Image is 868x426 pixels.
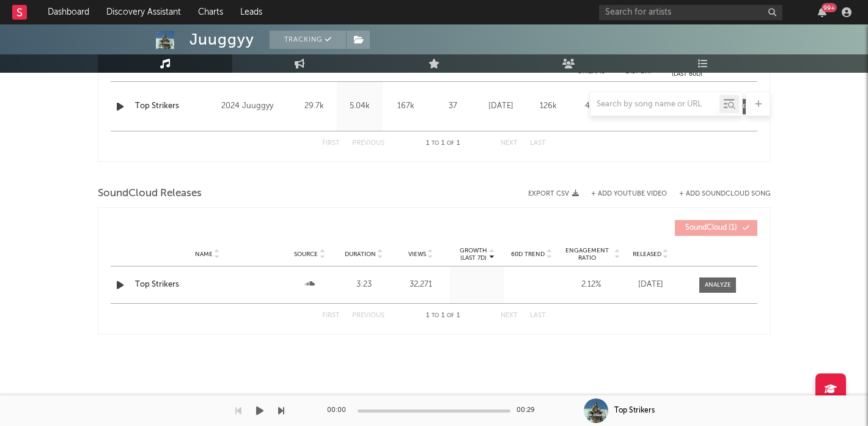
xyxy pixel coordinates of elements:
[135,279,279,291] a: Top Strikers
[614,405,655,416] div: Top Strikers
[408,251,426,258] span: Views
[352,140,384,147] button: Previous
[270,31,346,49] button: Tracking
[432,313,439,318] span: to
[511,251,545,258] span: 60D Trend
[447,141,454,146] span: of
[327,403,351,418] div: 00:00
[599,5,782,20] input: Search for artists
[501,140,518,147] button: Next
[189,31,254,49] div: Juuggyy
[818,7,826,17] button: 99+
[562,247,612,262] span: Engagement Ratio
[530,140,546,147] button: Last
[98,186,202,201] span: SoundCloud Releases
[409,309,476,323] div: 1 1 1
[683,224,739,232] span: ( 1 )
[501,312,518,319] button: Next
[432,141,439,146] span: to
[530,312,546,319] button: Last
[409,136,476,151] div: 1 1 1
[447,313,454,318] span: of
[591,191,667,197] button: + Add YouTube Video
[685,224,727,232] span: SoundCloud
[633,251,661,258] span: Released
[822,3,837,12] div: 99 +
[195,251,213,258] span: Name
[352,312,384,319] button: Previous
[340,279,388,291] div: 3:23
[294,251,318,258] span: Source
[517,403,541,418] div: 00:29
[579,191,667,197] div: + Add YouTube Video
[667,191,770,197] button: + Add SoundCloud Song
[322,140,340,147] button: First
[460,247,487,254] p: Growth
[345,251,376,258] span: Duration
[460,254,487,262] p: (Last 7d)
[562,279,620,291] div: 2.12 %
[590,100,719,109] input: Search by song name or URL
[394,279,447,291] div: 32,271
[679,191,770,197] button: + Add SoundCloud Song
[528,190,579,197] button: Export CSV
[675,220,757,236] button: SoundCloud(1)
[322,312,340,319] button: First
[626,279,675,291] div: [DATE]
